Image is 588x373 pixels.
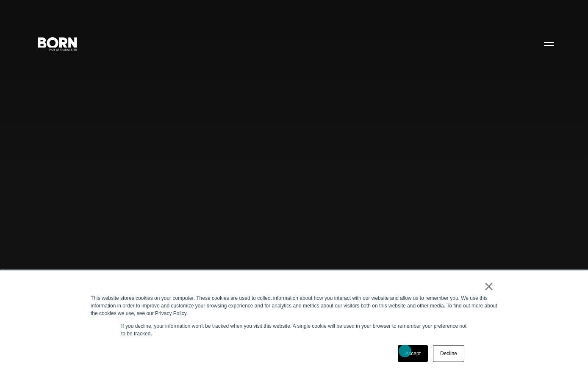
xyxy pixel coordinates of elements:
a: Accept [398,345,428,362]
p: If you decline, your information won’t be tracked when you visit this website. A single cookie wi... [121,322,467,337]
a: Decline [433,345,464,362]
button: Open [539,35,559,52]
a: × [484,282,494,290]
div: This website stores cookies on your computer. These cookies are used to collect information about... [91,294,497,317]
